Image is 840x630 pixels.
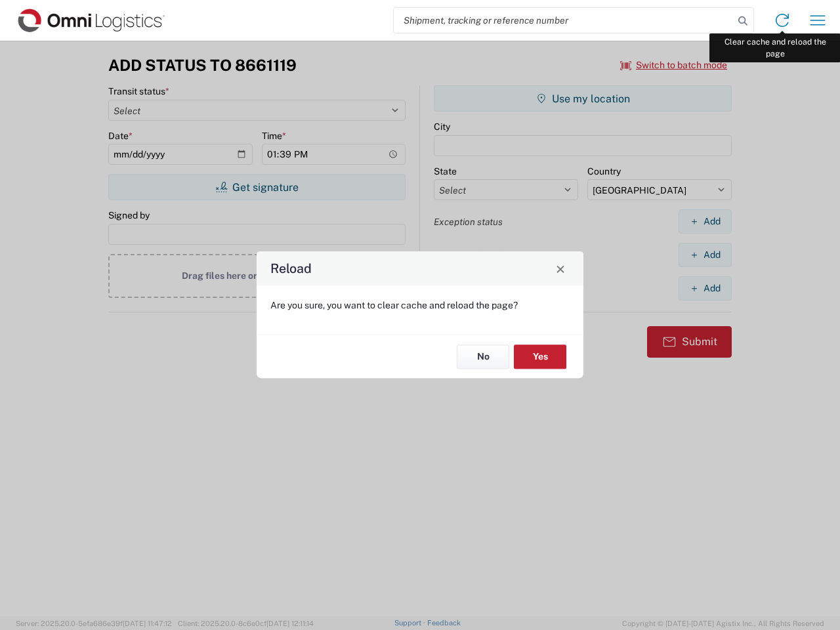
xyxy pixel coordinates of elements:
p: Are you sure, you want to clear cache and reload the page? [270,299,570,311]
button: Yes [514,345,566,369]
input: Shipment, tracking or reference number [394,8,734,33]
h4: Reload [270,259,312,278]
button: Close [551,259,570,278]
button: No [457,345,509,369]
